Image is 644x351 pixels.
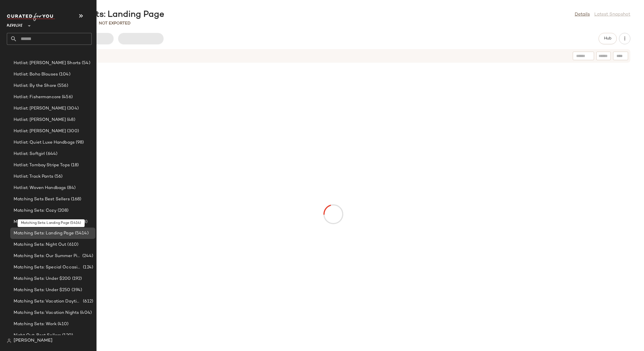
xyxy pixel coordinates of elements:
[57,207,69,214] span: (208)
[14,337,53,344] span: [PERSON_NAME]
[14,219,76,225] span: Matching Sets: Everyday Ease
[14,298,82,305] span: Matching Sets: Vacation Daytime
[14,264,82,271] span: Matching Sets: Special Occasion
[66,185,76,191] span: (84)
[7,339,11,343] img: svg%3e
[14,83,56,89] span: Hotlist: By the Shore
[14,94,61,100] span: Hotlist: Fishermancore
[61,332,73,339] span: (120)
[14,196,70,203] span: Matching Sets Best Sellers
[66,241,78,248] span: (610)
[14,276,71,282] span: Matching Sets: Under $200
[66,128,79,134] span: (300)
[61,94,73,100] span: (456)
[57,321,69,327] span: (410)
[76,219,87,225] span: (328)
[70,162,79,169] span: (18)
[14,310,79,316] span: Matching Sets: Vacation Nights
[14,162,70,169] span: Hotlist: Tomboy Stripe Tops
[604,36,612,41] span: Hub
[45,151,57,157] span: (644)
[14,321,57,327] span: Matching Sets: Work
[81,253,93,259] span: (244)
[70,287,82,293] span: (394)
[14,173,53,180] span: Hotlist: Track Pants
[599,33,617,44] button: Hub
[66,117,75,123] span: (48)
[81,60,90,66] span: (54)
[53,173,63,180] span: (56)
[66,105,79,112] span: (304)
[82,298,93,305] span: (612)
[7,19,22,30] span: Revolve
[74,230,89,237] span: (5414)
[575,11,590,18] a: Details
[14,60,81,66] span: Hotlist: [PERSON_NAME] Shorts
[99,20,131,26] p: Not Exported
[14,71,58,78] span: Hotlist: Boho Blouses
[71,276,82,282] span: (192)
[82,264,93,271] span: (124)
[14,230,74,237] span: Matching Sets: Landing Page
[14,128,66,134] span: Hotlist: [PERSON_NAME]
[14,241,66,248] span: Matching Sets: Night Out
[14,207,57,214] span: Matching Sets: Cozy
[75,139,84,146] span: (98)
[14,185,66,191] span: Hotlist: Woven Handbags
[36,9,164,20] div: Matching Sets: Landing Page
[14,105,66,112] span: Hotlist: [PERSON_NAME]
[70,196,81,203] span: (168)
[14,139,75,146] span: Hotlist: Quiet Luxe Handbags
[7,13,55,21] img: cfy_white_logo.C9jOOHJF.svg
[14,287,70,293] span: Matching Sets: Under $250
[79,310,92,316] span: (404)
[58,71,70,78] span: (104)
[14,253,81,259] span: Matching Sets: Our Summer Picks
[14,151,45,157] span: Hotlist: Softgirl
[14,117,66,123] span: Hotlist: [PERSON_NAME]
[14,332,61,339] span: Night Out: Best Sellers
[56,83,68,89] span: (556)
